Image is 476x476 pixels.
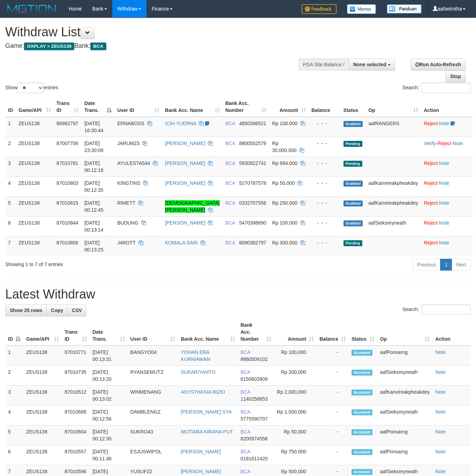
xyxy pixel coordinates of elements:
[302,4,337,14] img: Feedback.jpg
[439,200,449,206] a: Note
[5,287,471,301] h1: Latest Withdraw
[5,25,310,39] h1: Withdraw List
[56,200,78,206] span: 87010815
[377,366,432,386] td: aafSieksreyneath
[56,240,78,245] span: 87010856
[421,196,473,216] td: ·
[365,117,421,137] td: aafRANGERS
[317,319,349,346] th: Balance: activate to sort column ascending
[311,120,338,127] div: - - -
[225,121,235,126] span: BCA
[181,389,225,395] a: ASYSTHASIA RIZKI
[128,319,178,346] th: User ID: activate to sort column ascending
[317,366,349,386] td: -
[241,389,250,395] span: BCA
[317,406,349,425] td: -
[274,346,317,366] td: Rp 100,000
[72,308,82,313] span: CSV
[317,386,349,406] td: -
[16,117,54,137] td: ZEUS138
[84,141,104,153] span: [DATE] 23:30:08
[225,240,235,245] span: BCA
[62,406,90,425] td: 87010688
[311,219,338,226] div: - - -
[439,160,449,166] a: Note
[128,406,178,425] td: DAMBLENGZ
[17,83,44,93] select: Showentries
[272,200,297,206] span: Rp 250.000
[365,97,421,117] th: Op: activate to sort column ascending
[23,445,62,465] td: ZEUS138
[24,43,74,50] span: OXPLAY > ZEUS138
[51,308,63,313] span: Copy
[274,319,317,346] th: Amount: activate to sort column ascending
[117,160,150,166] span: AYULESTA544
[84,160,104,173] span: [DATE] 00:12:18
[241,456,268,461] span: Copy 0181811420 to clipboard
[309,97,341,117] th: Balance
[411,59,466,70] a: Run Auto-Refresh
[424,240,438,245] a: Reject
[23,319,62,346] th: Game/API: activate to sort column ascending
[239,240,266,245] span: Copy 6090382797 to clipboard
[5,319,23,346] th: ID: activate to sort column descending
[272,220,297,226] span: Rp 100.000
[424,180,438,186] a: Reject
[225,180,235,186] span: BCA
[377,425,432,445] td: aafPonsarng
[311,239,338,246] div: - - -
[432,319,471,346] th: Action
[181,449,221,454] a: [PERSON_NAME]
[165,200,220,213] a: [DEMOGRAPHIC_DATA][PERSON_NAME]
[440,259,452,271] a: 1
[5,83,58,93] label: Show entries
[84,121,104,133] span: [DATE] 16:30:44
[165,220,205,226] a: [PERSON_NAME]
[117,220,138,226] span: BUDUNG
[365,176,421,196] td: aafKanvireakpheakdey
[439,220,449,226] a: Note
[311,199,338,206] div: - - -
[90,425,127,445] td: [DATE] 00:12:30
[421,176,473,196] td: ·
[5,445,23,465] td: 6
[352,350,372,356] span: Accepted
[128,366,178,386] td: RYANSEMUTZ
[377,445,432,465] td: aafPonsarng
[241,436,268,441] span: Copy 8200974558 to clipboard
[272,180,295,186] span: Rp 50.000
[62,366,90,386] td: 87010735
[435,429,446,435] a: Note
[23,406,62,425] td: ZEUS138
[446,70,466,82] a: Stop
[341,97,366,117] th: Status
[5,386,23,406] td: 3
[84,240,104,252] span: [DATE] 00:13:25
[241,369,250,375] span: BCA
[413,259,440,271] a: Previous
[343,181,363,187] span: Grabbed
[272,160,297,166] span: Rp 684.000
[90,406,127,425] td: [DATE] 00:12:56
[274,406,317,425] td: Rp 1,000,000
[343,201,363,206] span: Grabbed
[5,176,16,196] td: 4
[352,409,372,415] span: Accepted
[56,141,78,146] span: 87007706
[435,449,446,454] a: Note
[435,389,446,395] a: Note
[239,200,266,206] span: Copy 0332707556 to clipboard
[435,369,446,375] a: Note
[84,180,104,193] span: [DATE] 00:12:35
[241,429,250,435] span: BCA
[272,141,296,153] span: Rp 30.000.000
[365,216,421,236] td: aafSieksreyneath
[421,83,471,93] input: Search:
[421,236,473,256] td: ·
[274,386,317,406] td: Rp 2,000,000
[343,161,362,167] span: Pending
[181,409,232,415] a: [PERSON_NAME] SYA
[225,141,235,146] span: BCA
[352,390,372,395] span: Accepted
[82,97,114,117] th: Date Trans.: activate to sort column descending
